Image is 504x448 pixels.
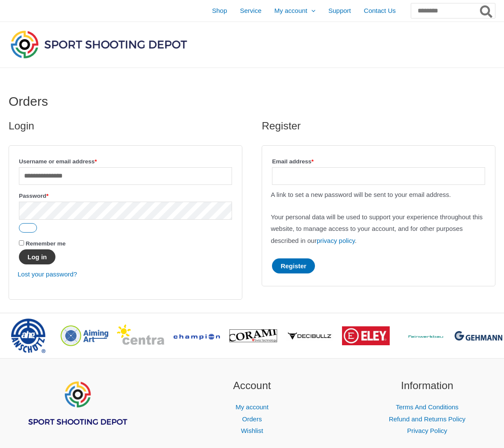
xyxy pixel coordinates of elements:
[396,403,458,411] a: Terms And Conditions
[175,378,329,394] h2: Account
[19,190,232,202] label: Password
[407,427,447,434] a: Privacy Policy
[271,189,486,201] p: A link to set a new password will be sent to your email address.
[272,156,485,167] label: Email address
[18,270,77,278] a: Lost your password?
[478,3,495,18] button: Search
[272,258,315,273] button: Register
[175,401,329,437] nav: Account
[350,401,504,437] nav: Information
[271,211,486,247] p: Your personal data will be used to support your experience throughout this website, to manage acc...
[262,119,495,133] h2: Register
[19,156,232,167] label: Username or email address
[9,28,189,60] img: Sport Shooting Depot
[9,94,495,109] h1: Orders
[19,240,24,245] input: Remember me
[317,237,355,244] a: privacy policy
[350,378,504,437] aside: Footer Widget 3
[389,415,465,423] a: Refund and Returns Policy
[175,378,329,437] aside: Footer Widget 2
[350,378,504,394] h2: Information
[19,249,55,264] button: Log in
[19,223,37,233] button: Show password
[242,415,262,423] a: Orders
[241,427,263,434] a: Wishlist
[26,240,66,247] span: Remember me
[9,119,242,133] h2: Login
[235,403,269,411] a: My account
[342,326,390,345] img: brand logo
